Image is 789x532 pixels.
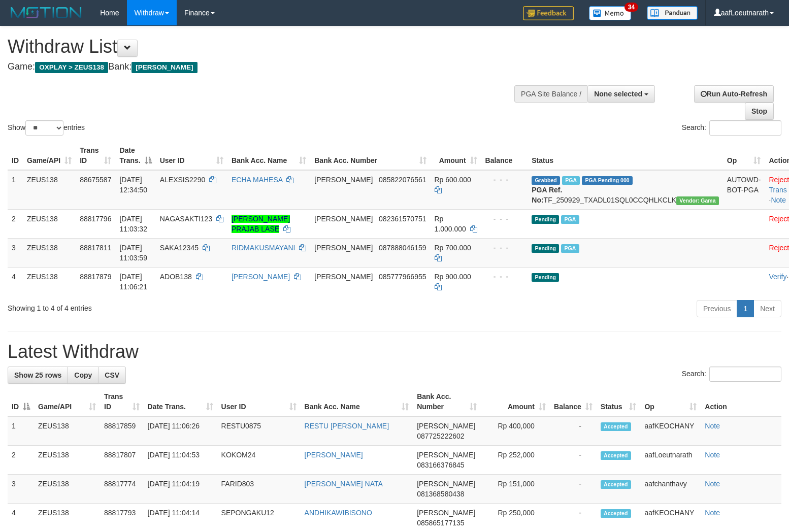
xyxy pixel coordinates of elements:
[105,371,119,379] span: CSV
[624,3,638,12] span: 34
[709,120,781,136] input: Search:
[160,244,199,252] span: SAKA12345
[532,215,559,224] span: Pending
[514,85,587,103] div: PGA Site Balance /
[481,141,528,170] th: Balance
[23,238,76,267] td: ZEUS138
[435,215,466,233] span: Rp 1.000.000
[144,446,217,475] td: [DATE] 11:04:53
[561,244,579,253] span: Marked by aafpengsreynich
[314,176,373,184] span: [PERSON_NAME]
[745,103,774,120] a: Stop
[709,367,781,382] input: Search:
[379,176,426,184] span: Copy 085822076561 to clipboard
[705,451,720,459] a: Note
[379,273,426,281] span: Copy 085777966955 to clipboard
[417,509,475,517] span: [PERSON_NAME]
[8,238,23,267] td: 3
[550,416,597,446] td: -
[8,367,68,384] a: Show 25 rows
[305,451,363,459] a: [PERSON_NAME]
[217,475,301,504] td: FARID803
[431,141,481,170] th: Amount: activate to sort column ascending
[74,371,92,379] span: Copy
[8,170,23,210] td: 1
[587,85,655,103] button: None selected
[582,176,633,185] span: PGA Pending
[8,267,23,296] td: 4
[481,416,550,446] td: Rp 400,000
[723,141,765,170] th: Op: activate to sort column ascending
[68,367,98,384] a: Copy
[8,342,781,362] h1: Latest Withdraw
[305,509,372,517] a: ANDHIKAWIBISONO
[314,244,373,252] span: [PERSON_NAME]
[34,446,100,475] td: ZEUS138
[705,480,720,488] a: Note
[532,244,559,253] span: Pending
[8,416,34,446] td: 1
[676,196,719,205] span: Vendor URL: https://trx31.1velocity.biz
[8,446,34,475] td: 2
[769,176,789,184] a: Reject
[100,446,143,475] td: 88817807
[227,141,310,170] th: Bank Acc. Name: activate to sort column ascending
[417,461,464,469] span: Copy 083166376845 to clipboard
[80,176,111,184] span: 88675587
[8,5,85,20] img: MOTION_logo.png
[594,90,642,98] span: None selected
[737,300,754,317] a: 1
[417,490,464,498] span: Copy 081368580438 to clipboard
[640,416,701,446] td: aafKEOCHANY
[76,141,115,170] th: Trans ID: activate to sort column ascending
[301,387,413,416] th: Bank Acc. Name: activate to sort column ascending
[435,176,471,184] span: Rp 600.000
[80,215,111,223] span: 88817796
[601,480,631,489] span: Accepted
[144,475,217,504] td: [DATE] 11:04:19
[597,387,641,416] th: Status: activate to sort column ascending
[8,387,34,416] th: ID: activate to sort column descending
[550,475,597,504] td: -
[144,416,217,446] td: [DATE] 11:06:26
[217,387,301,416] th: User ID: activate to sort column ascending
[23,141,76,170] th: Game/API: activate to sort column ascending
[481,446,550,475] td: Rp 252,000
[640,446,701,475] td: aafLoeutnarath
[23,170,76,210] td: ZEUS138
[119,273,147,291] span: [DATE] 11:06:21
[8,120,85,136] label: Show entries
[217,416,301,446] td: RESTU0875
[481,387,550,416] th: Amount: activate to sort column ascending
[723,170,765,210] td: AUTOWD-BOT-PGA
[532,273,559,282] span: Pending
[771,196,786,204] a: Note
[80,244,111,252] span: 88817811
[232,215,290,233] a: [PERSON_NAME] PRAJAB LASE
[485,175,524,185] div: - - -
[156,141,227,170] th: User ID: activate to sort column ascending
[528,141,723,170] th: Status
[144,387,217,416] th: Date Trans.: activate to sort column ascending
[769,273,786,281] a: Verify
[8,141,23,170] th: ID
[769,244,789,252] a: Reject
[532,176,560,185] span: Grabbed
[115,141,155,170] th: Date Trans.: activate to sort column descending
[14,371,61,379] span: Show 25 rows
[523,6,574,20] img: Feedback.jpg
[305,422,389,430] a: RESTU [PERSON_NAME]
[160,176,206,184] span: ALEXSIS2290
[753,300,781,317] a: Next
[417,432,464,440] span: Copy 087725222602 to clipboard
[217,446,301,475] td: KOKOM24
[485,214,524,224] div: - - -
[100,416,143,446] td: 88817859
[485,243,524,253] div: - - -
[314,273,373,281] span: [PERSON_NAME]
[34,387,100,416] th: Game/API: activate to sort column ascending
[550,387,597,416] th: Balance: activate to sort column ascending
[119,176,147,194] span: [DATE] 12:34:50
[119,215,147,233] span: [DATE] 11:03:32
[435,244,471,252] span: Rp 700.000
